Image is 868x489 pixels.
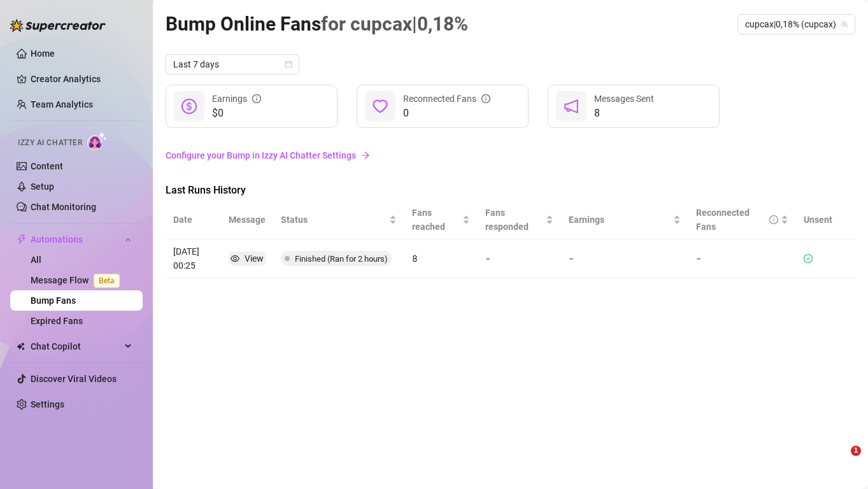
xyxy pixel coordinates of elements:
span: Earnings [569,213,671,227]
span: info-circle [252,94,261,103]
span: Automations [31,229,121,250]
span: Last 7 days [173,55,292,74]
th: Date [166,201,221,239]
span: Izzy AI Chatter [18,137,82,149]
article: Bump Online Fans [166,9,468,39]
th: Status [273,201,404,239]
span: 0 [403,106,490,121]
a: Bump Fans [31,295,76,306]
a: Content [31,161,63,171]
a: Chat Monitoring [31,202,96,212]
a: Settings [31,399,64,409]
a: Configure your Bump in Izzy AI Chatter Settings [166,148,855,162]
article: 8 [412,252,470,266]
div: Reconnected Fans [696,206,778,234]
span: Beta [94,274,120,288]
span: $0 [212,106,261,121]
a: Creator Analytics [31,69,132,89]
span: calendar [285,60,292,68]
span: team [841,20,848,28]
div: Earnings [212,92,261,106]
img: logo-BBDzfeDw.svg [10,19,106,32]
a: Setup [31,181,54,192]
span: eye [231,254,239,263]
span: dollar [181,99,197,114]
article: - [696,252,788,266]
span: notification [564,99,579,114]
span: Status [281,213,387,227]
article: - [569,252,574,266]
a: Expired Fans [31,316,83,326]
span: info-circle [769,215,778,224]
a: Message FlowBeta [31,275,125,285]
img: AI Chatter [87,132,107,150]
span: 1 [851,446,861,456]
img: Chat Copilot [17,342,25,351]
th: Earnings [561,201,688,239]
a: Home [31,48,55,59]
span: Chat Copilot [31,336,121,357]
span: check-circle [804,254,813,263]
th: Unsent [796,201,840,239]
div: Reconnected Fans [403,92,490,106]
span: cupcax|0,18% (cupcax) [745,15,848,34]
a: Team Analytics [31,99,93,110]
span: Last Runs History [166,183,380,198]
a: Configure your Bump in Izzy AI Chatter Settingsarrow-right [166,143,855,167]
a: Discover Viral Videos [31,374,117,384]
article: [DATE] 00:25 [173,244,213,273]
span: Finished (Ran for 2 hours) [295,254,388,264]
span: for cupcax|0,18% [321,13,468,35]
div: View [245,252,264,266]
a: All [31,255,41,265]
th: Message [221,201,273,239]
span: Fans responded [485,206,543,234]
span: info-circle [481,94,490,103]
span: thunderbolt [17,234,27,244]
span: arrow-right [361,151,370,160]
span: 8 [594,106,654,121]
article: - [485,252,553,266]
iframe: Intercom live chat [825,446,855,476]
span: Fans reached [412,206,460,234]
th: Fans reached [404,201,478,239]
span: Messages Sent [594,94,654,104]
th: Fans responded [478,201,561,239]
span: heart [373,99,388,114]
